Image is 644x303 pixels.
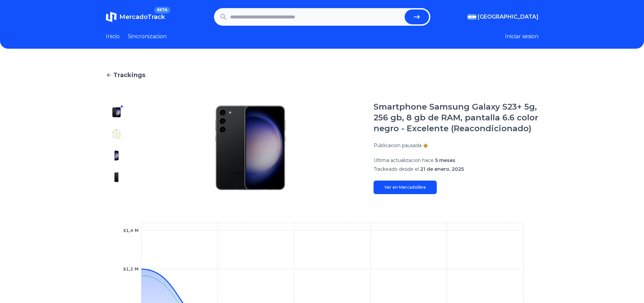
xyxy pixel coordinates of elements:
span: Trackings [113,70,145,80]
span: MercadoTrack [119,13,165,21]
a: Ver en Mercadolibre [374,181,437,194]
img: Smartphone Samsung Galaxy S23+ 5g, 256 gb, 8 gb de RAM, pantalla 6.6 color negro - Excelente (Rea... [141,101,360,194]
span: BETA [154,7,170,14]
img: Smartphone Samsung Galaxy S23+ 5g, 256 gb, 8 gb de RAM, pantalla 6.6 color negro - Excelente (Rea... [111,150,122,161]
tspan: $1,2 M [123,267,139,272]
img: Smartphone Samsung Galaxy S23+ 5g, 256 gb, 8 gb de RAM, pantalla 6.6 color negro - Excelente (Rea... [111,129,122,139]
span: [GEOGRAPHIC_DATA] [478,13,539,21]
img: Smartphone Samsung Galaxy S23+ 5g, 256 gb, 8 gb de RAM, pantalla 6.6 color negro - Excelente (Rea... [111,107,122,118]
span: Ultima actualizacion hace [374,157,434,163]
a: Inicio [106,32,120,41]
a: MercadoTrackBETA [106,11,165,22]
span: Trackeado desde el [374,166,419,172]
span: 21 de enero, 2025 [420,166,464,172]
a: Sincronizacion [128,32,167,41]
a: Trackings [106,70,539,80]
p: Publicacion pausada [374,142,422,149]
img: Smartphone Samsung Galaxy S23+ 5g, 256 gb, 8 gb de RAM, pantalla 6.6 color negro - Excelente (Rea... [111,172,122,183]
img: Argentina [468,14,476,20]
span: 5 meses [435,157,455,163]
tspan: $1,4 M [123,228,139,233]
img: MercadoTrack [106,11,117,22]
h1: Smartphone Samsung Galaxy S23+ 5g, 256 gb, 8 gb de RAM, pantalla 6.6 color negro - Excelente (Rea... [374,101,539,134]
button: [GEOGRAPHIC_DATA] [468,13,539,21]
button: Iniciar sesion [505,32,539,41]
